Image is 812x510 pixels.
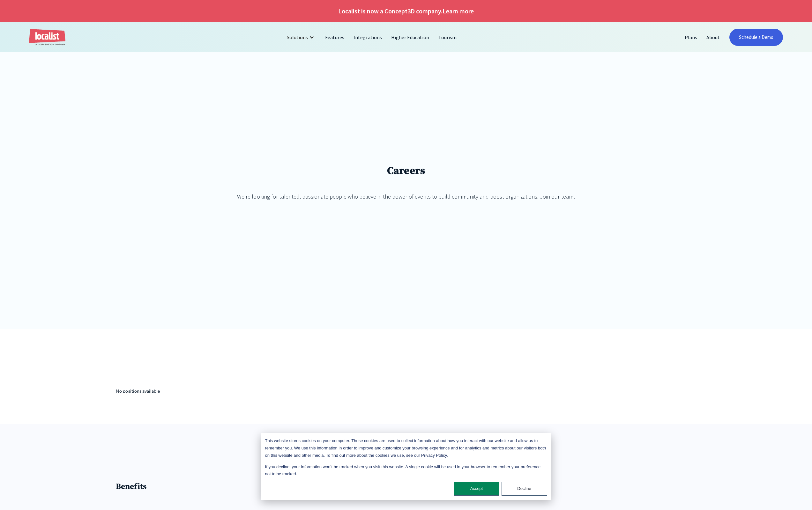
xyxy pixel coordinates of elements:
button: Accept [454,482,499,496]
div: Cookie banner [261,433,551,500]
h1: Careers [387,164,425,178]
a: Plans [680,30,702,45]
a: About [702,30,725,45]
h3: Benefits [116,482,696,492]
div: Solutions [287,33,308,41]
a: Higher Education [387,30,434,45]
a: home [29,29,65,46]
div: We're looking for talented, passionate people who believe in the power of events to build communi... [237,192,575,201]
a: Integrations [349,30,386,45]
button: Decline [502,482,547,496]
a: Features [321,30,349,45]
a: Tourism [434,30,461,45]
a: Learn more [443,6,474,16]
a: Schedule a Demo [729,29,783,46]
p: If you decline, your information won’t be tracked when you visit this website. A single cookie wi... [265,463,547,478]
p: This website stores cookies on your computer. These cookies are used to collect information about... [265,437,547,459]
p: No positions available [116,387,696,395]
div: Solutions [282,30,321,45]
